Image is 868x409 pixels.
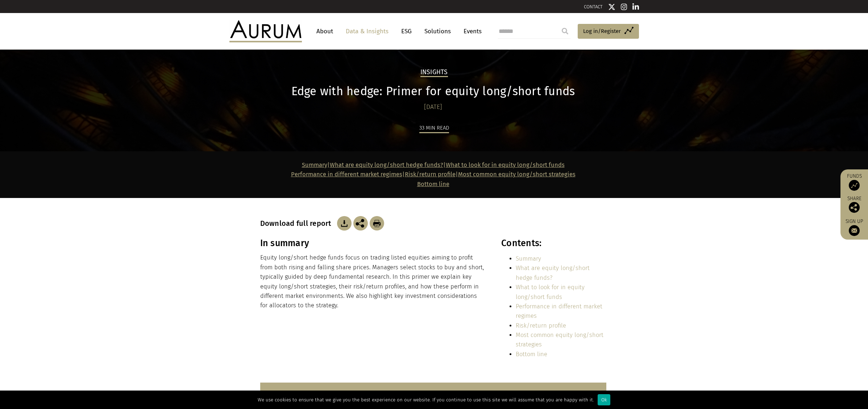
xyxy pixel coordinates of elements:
[608,3,615,10] img: Twitter icon
[291,161,576,187] strong: | | | |
[229,20,302,42] img: Aurum
[516,332,603,348] a: Most common equity long/short strategies
[558,24,572,38] input: Submit
[458,171,576,178] a: Most common equity long/short strategies
[342,25,392,38] a: Data & Insights
[516,255,541,262] a: Summary
[516,284,585,300] a: What to look for in equity long/short funds
[578,24,639,39] a: Log in/Register
[516,265,590,281] a: What are equity long/short hedge funds?
[291,171,402,178] a: Performance in different market regimes
[302,161,327,168] a: Summary
[844,196,864,213] div: Share
[267,390,599,401] h3: About Aurum
[849,225,860,236] img: Sign up to our newsletter
[460,25,482,38] a: Events
[337,216,352,231] img: Download Article
[370,216,384,231] img: Download Article
[260,238,486,249] h3: In summary
[598,394,610,405] div: Ok
[421,25,454,38] a: Solutions
[516,351,547,358] a: Bottom line
[417,181,449,187] a: Bottom line
[260,219,335,228] h3: Download full report
[584,4,603,9] a: CONTACT
[353,216,368,231] img: Share this post
[420,68,448,77] h2: Insights
[260,84,606,98] h1: Edge with hedge: Primer for equity long/short funds
[583,27,621,35] span: Log in/Register
[313,25,337,38] a: About
[632,3,639,10] img: Linkedin icon
[398,25,415,38] a: ESG
[516,322,566,329] a: Risk/return profile
[844,173,864,191] a: Funds
[844,218,864,236] a: Sign up
[260,253,486,310] p: Equity long/short hedge funds focus on trading listed equities aiming to profit from both rising ...
[446,161,565,168] a: What to look for in equity long/short funds
[330,161,443,168] a: What are equity long/short hedge funds?
[516,303,602,319] a: Performance in different market regimes
[260,102,606,112] div: [DATE]
[501,238,606,249] h3: Contents:
[849,202,860,213] img: Share this post
[621,3,627,10] img: Instagram icon
[849,180,860,191] img: Access Funds
[419,123,449,133] div: 33 min read
[405,171,456,178] a: Risk/return profile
